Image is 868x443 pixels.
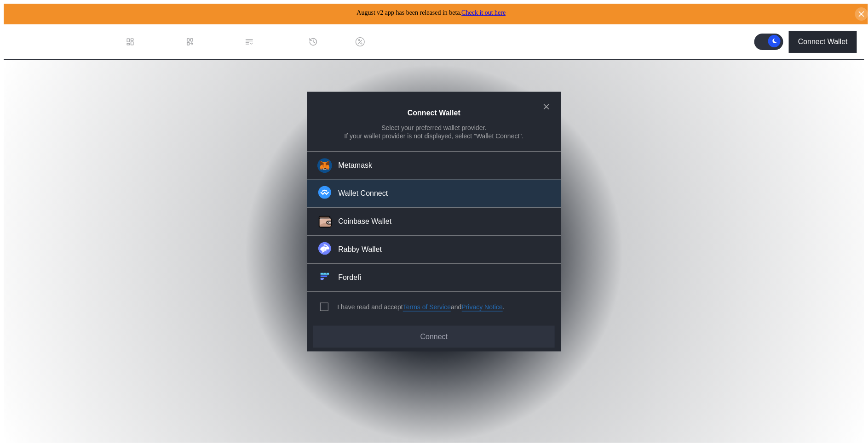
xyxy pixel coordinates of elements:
span: and [451,303,461,311]
span: August v2 app has been released in beta. [357,9,506,16]
button: FordefiFordefi [307,264,561,292]
div: Metamask [339,160,373,170]
div: Rabby Wallet [339,244,382,254]
button: Rabby WalletRabby Wallet [307,236,561,264]
div: Dashboard [138,38,174,46]
a: Check it out here [461,9,506,16]
img: Rabby Wallet [318,242,331,255]
button: Metamask [307,151,561,180]
div: Loan Book [198,38,234,46]
h2: Connect Wallet [408,109,460,117]
div: Fordefi [339,273,362,282]
button: Connect [313,325,554,347]
div: I have read and accept . [338,303,505,312]
button: Coinbase WalletCoinbase Wallet [307,208,561,236]
div: Connect Wallet [798,38,848,46]
div: History [322,38,345,46]
img: Fordefi [318,270,331,283]
img: Coinbase Wallet [317,214,333,230]
div: Coinbase Wallet [339,216,392,226]
a: Privacy Notice [462,303,503,312]
button: Wallet Connect [307,180,561,208]
div: Select your preferred wallet provider. [382,123,487,131]
button: close modal [539,99,554,114]
div: Discount Factors [368,38,424,46]
a: Terms of Service [403,303,451,312]
div: Permissions [258,38,298,46]
div: If your wallet provider is not displayed, select "Wallet Connect". [345,131,524,140]
div: Wallet Connect [339,188,388,198]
